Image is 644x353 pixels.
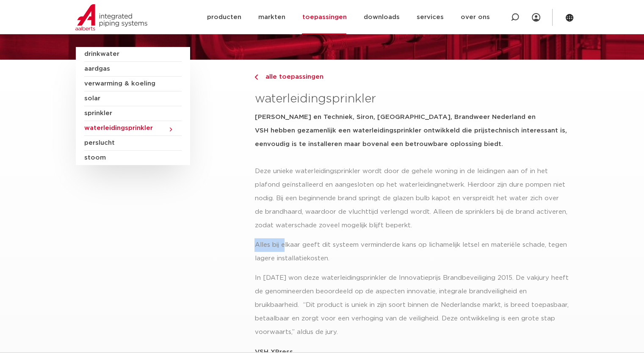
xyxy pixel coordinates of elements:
[260,74,323,80] span: alle toepassingen
[254,165,568,232] p: Deze unieke waterleidingsprinkler wordt door de gehele woning in de leidingen aan of in het plafo...
[254,271,568,339] p: In [DATE] won deze waterleidingsprinkler de Innovatieprijs Brandbeveiliging 2015. De vakjury heef...
[84,121,182,136] a: waterleidingsprinkler
[84,91,182,106] a: solar
[84,151,182,165] a: stoom
[84,77,182,91] a: verwarming & koeling
[84,106,182,121] a: sprinkler
[84,136,182,151] a: perslucht
[254,238,568,265] p: Alles bij elkaar geeft dit systeem verminderde kans op lichamelijk letsel en materiële schade, te...
[254,72,568,82] a: alle toepassingen
[254,74,258,80] img: chevron-right.svg
[254,91,568,108] h3: waterleidingsprinkler
[84,47,182,62] a: drinkwater
[84,62,182,77] a: aardgas
[254,110,568,151] h5: [PERSON_NAME] en Techniek, Siron, [GEOGRAPHIC_DATA], Brandweer Nederland en VSH hebben gezamenlij...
